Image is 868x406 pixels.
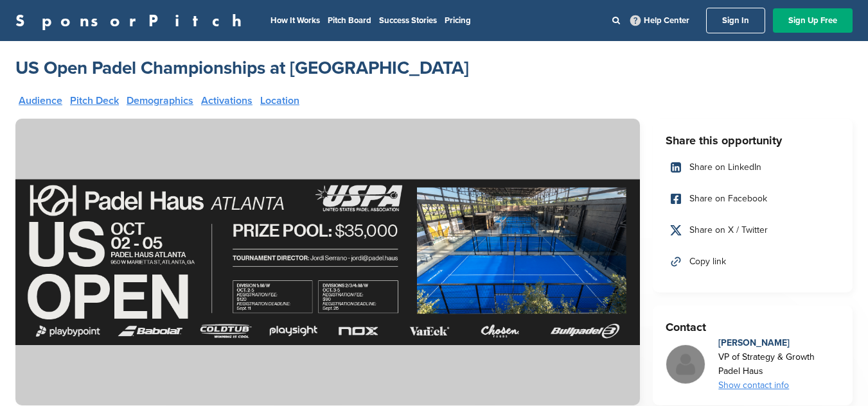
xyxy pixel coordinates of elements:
span: Copy link [689,255,726,269]
a: SponsorPitch [15,12,250,29]
div: [PERSON_NAME] [718,336,815,350]
a: Demographics [127,96,193,106]
a: Pricing [445,15,471,26]
a: How It Works [270,15,320,26]
h3: Contact [666,318,840,336]
span: Share on LinkedIn [689,160,761,174]
a: Location [260,96,299,106]
a: Share on X / Twitter [666,217,840,244]
a: Pitch Deck [70,96,119,106]
span: Share on X / Twitter [689,223,768,237]
a: Activations [201,96,252,106]
img: Sponsorpitch & [15,119,640,405]
a: Sign Up Free [773,8,853,33]
a: Pitch Board [328,15,371,26]
a: Copy link [666,248,840,275]
a: US Open Padel Championships at [GEOGRAPHIC_DATA] [15,56,469,80]
h3: Share this opportunity [666,131,840,149]
a: Share on Facebook [666,185,840,212]
a: Audience [19,96,62,106]
span: Share on Facebook [689,192,767,206]
a: Success Stories [379,15,437,26]
a: Share on LinkedIn [666,154,840,181]
div: Show contact info [718,378,815,393]
img: Missing [666,345,705,384]
a: Help Center [628,13,692,28]
div: VP of Strategy & Growth [718,350,815,364]
div: Padel Haus [718,364,815,378]
a: Sign In [706,8,765,33]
